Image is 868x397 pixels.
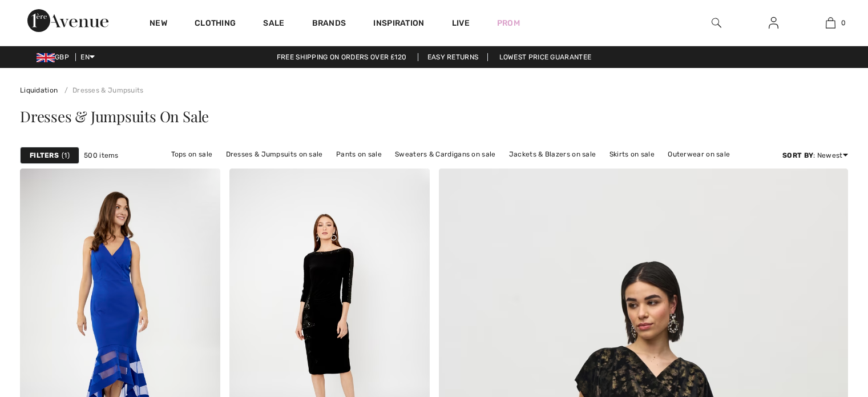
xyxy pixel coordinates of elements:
a: 0 [802,16,858,30]
a: Clothing [195,18,236,30]
a: Jackets & Blazers on sale [503,147,602,162]
a: New [150,18,167,30]
a: Live [452,17,470,29]
a: Dresses & Jumpsuits [60,86,144,94]
span: 0 [841,18,846,28]
a: Brands [312,18,346,30]
div: : Newest [782,150,848,161]
span: Dresses & Jumpsuits On Sale [20,106,209,126]
a: Sweaters & Cardigans on sale [389,147,501,162]
a: Easy Returns [418,53,488,61]
img: My Info [769,16,778,30]
span: Inspiration [373,18,424,30]
a: Pants on sale [330,147,387,162]
a: Dresses & Jumpsuits on sale [220,147,329,162]
a: Lowest Price Guarantee [490,53,601,61]
img: 1ère Avenue [27,9,108,32]
a: Sign In [760,16,788,30]
a: Skirts on sale [604,147,660,162]
a: Sale [263,18,284,30]
iframe: Opens a widget where you can find more information [795,311,857,340]
a: Liquidation [20,86,58,94]
img: UK Pound [37,53,55,62]
span: EN [80,53,95,61]
img: search the website [712,16,721,30]
span: 500 items [84,150,119,161]
a: Outerwear on sale [662,147,736,162]
a: Prom [497,17,520,29]
strong: Sort By [782,151,813,159]
strong: Filters [30,150,59,161]
span: GBP [37,53,74,61]
span: 1 [62,150,70,161]
a: Tops on sale [165,147,219,162]
a: Free shipping on orders over ₤120 [268,53,416,61]
img: My Bag [826,16,835,30]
